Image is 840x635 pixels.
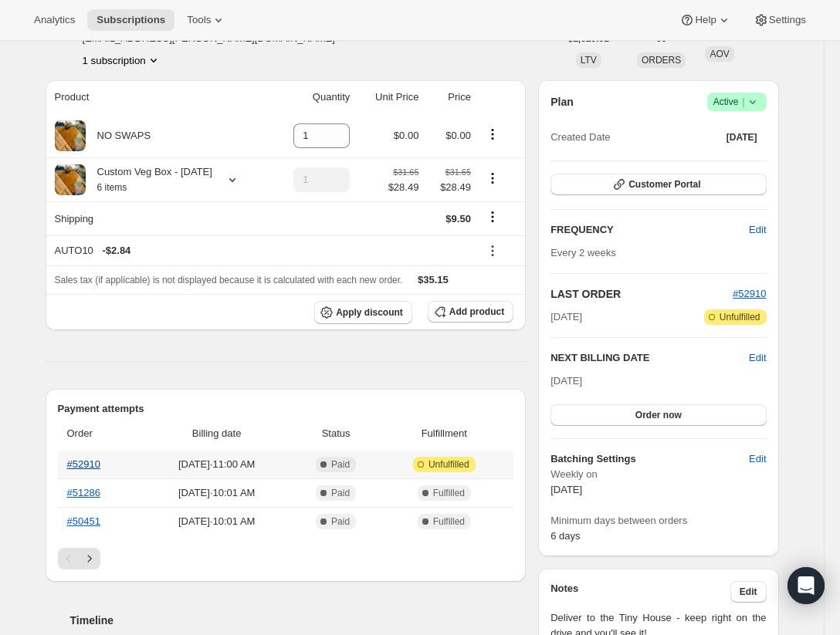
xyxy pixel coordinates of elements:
[733,286,766,302] button: #52910
[550,247,616,258] span: Every 2 weeks
[445,167,471,177] small: $31.65
[635,409,682,421] span: Order now
[787,567,825,604] div: Open Intercom Messenger
[146,457,288,472] span: [DATE] · 11:00 AM
[740,586,757,598] span: Edit
[744,9,815,31] button: Settings
[394,130,419,141] span: $0.00
[733,288,766,299] a: #52910
[87,9,174,31] button: Subscriptions
[83,52,161,68] button: Product actions
[550,286,733,302] h2: LAST ORDER
[445,213,471,225] span: $9.50
[428,180,471,195] span: $28.49
[97,14,165,26] span: Subscriptions
[269,80,354,114] th: Quantity
[67,458,100,470] a: #52910
[55,275,403,285] span: Sales tax (if applicable) is not displayed because it is calculated with each new order.
[550,375,582,387] span: [DATE]
[628,178,700,191] span: Customer Portal
[187,14,211,26] span: Tools
[550,404,766,426] button: Order now
[445,130,471,141] span: $0.00
[550,484,582,495] span: [DATE]
[550,451,749,467] h6: Batching Settings
[717,127,767,148] button: [DATE]
[388,180,419,195] span: $28.49
[742,96,744,108] span: |
[67,487,100,498] a: #51286
[384,426,504,441] span: Fulfillment
[428,301,513,323] button: Add product
[642,55,681,66] span: ORDERS
[480,170,505,187] button: Product actions
[550,467,766,482] span: Weekly on
[297,426,375,441] span: Status
[550,309,582,325] span: [DATE]
[67,515,100,527] a: #50451
[449,306,504,318] span: Add product
[25,9,84,31] button: Analytics
[550,581,730,603] h3: Notes
[418,274,449,285] span: $35.15
[58,417,141,451] th: Order
[550,130,610,145] span: Created Date
[749,451,766,467] span: Edit
[727,131,757,144] span: [DATE]
[423,80,476,114] th: Price
[550,94,574,110] h2: Plan
[79,548,100,569] button: Next
[433,515,465,528] span: Fulfilled
[86,164,212,195] div: Custom Veg Box - [DATE]
[70,613,527,628] h2: Timeline
[749,350,766,366] button: Edit
[331,487,350,499] span: Paid
[55,164,86,195] img: product img
[550,530,580,542] span: 6 days
[720,311,760,323] span: Unfulfilled
[314,301,412,324] button: Apply discount
[550,174,766,195] button: Customer Portal
[670,9,740,31] button: Help
[550,513,766,529] span: Minimum days between orders
[331,515,350,528] span: Paid
[713,94,760,110] span: Active
[86,128,151,144] div: NO SWAPS
[354,80,423,114] th: Unit Price
[480,126,505,143] button: Product actions
[146,485,288,501] span: [DATE] · 10:01 AM
[710,49,729,59] span: AOV
[58,548,514,569] nav: Pagination
[55,243,471,258] div: AUTO10
[97,182,127,193] small: 6 items
[146,426,288,441] span: Billing date
[393,167,418,177] small: $31.65
[695,14,716,26] span: Help
[46,80,269,114] th: Product
[331,458,350,471] span: Paid
[740,447,775,471] button: Edit
[428,458,469,471] span: Unfulfilled
[58,401,514,417] h2: Payment attempts
[34,14,75,26] span: Analytics
[55,120,86,151] img: product img
[749,222,766,238] span: Edit
[550,350,749,366] h2: NEXT BILLING DATE
[550,222,749,238] h2: FREQUENCY
[740,218,775,242] button: Edit
[769,14,806,26] span: Settings
[336,306,403,319] span: Apply discount
[102,243,130,258] span: - $2.84
[581,55,597,66] span: LTV
[730,581,767,603] button: Edit
[146,514,288,529] span: [DATE] · 10:01 AM
[178,9,235,31] button: Tools
[480,208,505,225] button: Shipping actions
[433,487,465,499] span: Fulfilled
[46,201,269,235] th: Shipping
